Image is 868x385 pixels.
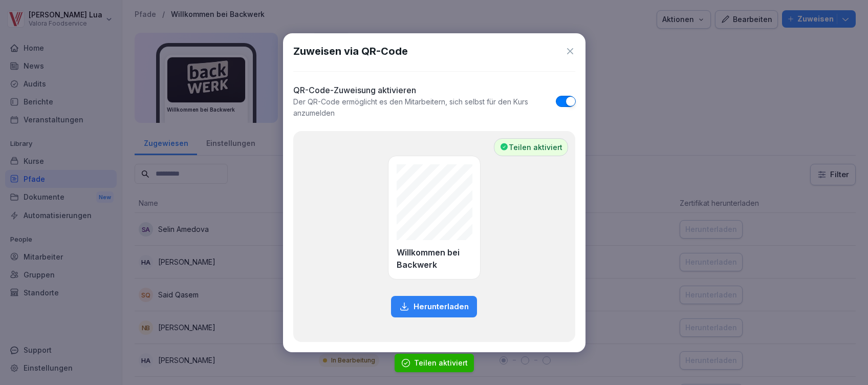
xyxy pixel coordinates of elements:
button: QR-Code-Zuweisung aktivieren [556,96,575,107]
p: QR-Code-Zuweisung aktivieren [293,84,551,96]
button: Herunterladen [391,296,477,317]
h1: Zuweisen via QR-Code [293,44,408,59]
p: Teilen aktiviert [509,142,562,153]
p: Willkommen bei Backwerk [397,246,472,271]
p: Der QR-Code ermöglicht es den Mitarbeitern, sich selbst für den Kurs anzumelden [293,96,551,119]
div: Teilen aktiviert [414,358,468,368]
p: Herunterladen [414,301,469,312]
